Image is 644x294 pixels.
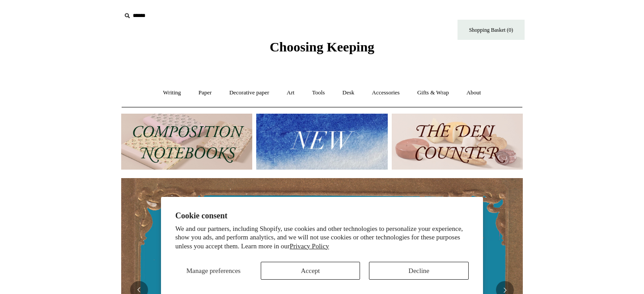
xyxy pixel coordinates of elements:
[121,114,252,170] img: 202302 Composition ledgers.jpg__PID:69722ee6-fa44-49dd-a067-31375e5d54ec
[186,267,241,274] span: Manage preferences
[304,81,333,105] a: Tools
[155,81,189,105] a: Writing
[335,81,363,105] a: Desk
[256,114,387,170] img: New.jpg__PID:f73bdf93-380a-4a35-bcfe-7823039498e1
[175,211,469,221] h2: Cookie consent
[290,243,329,250] a: Privacy Policy
[458,20,525,40] a: Shopping Basket (0)
[270,47,374,53] a: Choosing Keeping
[364,81,408,105] a: Accessories
[191,81,220,105] a: Paper
[221,81,277,105] a: Decorative paper
[175,225,469,251] p: We and our partners, including Shopify, use cookies and other technologies to personalize your ex...
[458,81,489,105] a: About
[409,81,457,105] a: Gifts & Wrap
[175,262,252,280] button: Manage preferences
[261,262,360,280] button: Accept
[270,39,374,54] span: Choosing Keeping
[369,262,469,280] button: Decline
[279,81,302,105] a: Art
[392,114,523,170] img: The Deli Counter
